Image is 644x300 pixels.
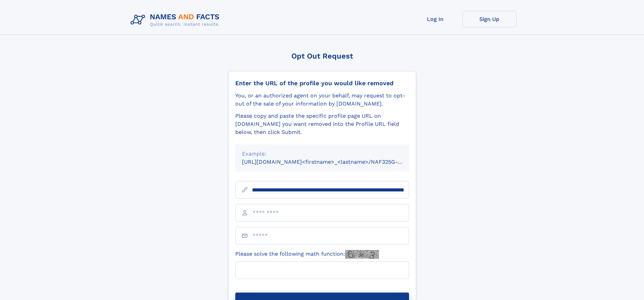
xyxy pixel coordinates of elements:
[242,159,422,165] small: [URL][DOMAIN_NAME]<firstname>_<lastname>/NAF325G-xxxxxxxx
[235,250,379,259] label: Please solve the following math function:
[408,11,462,27] a: Log In
[235,79,409,87] div: Enter the URL of the profile you would like removed
[235,92,409,108] div: You, or an authorized agent on your behalf, may request to opt-out of the sale of your informatio...
[242,150,402,158] div: Example:
[235,112,409,136] div: Please copy and paste the specific profile page URL on [DOMAIN_NAME] you want removed into the Pr...
[128,11,225,29] img: Logo Names and Facts
[462,11,517,27] a: Sign Up
[228,52,416,60] div: Opt Out Request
